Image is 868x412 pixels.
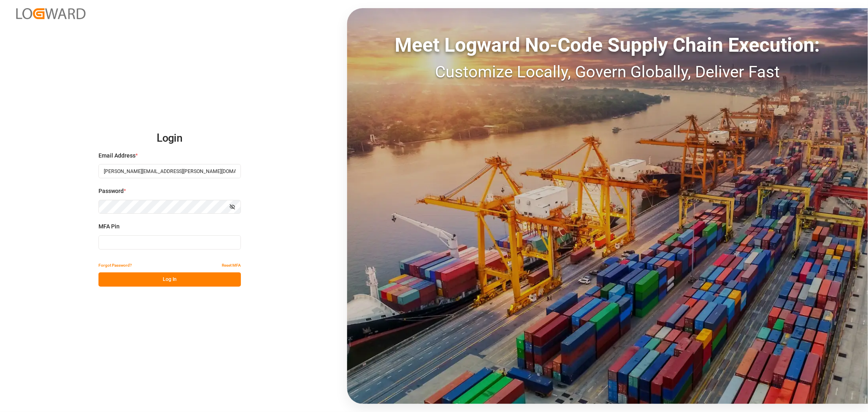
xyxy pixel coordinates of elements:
img: Logward_new_orange.png [16,8,85,19]
div: Meet Logward No-Code Supply Chain Execution: [347,31,868,60]
button: Log In [98,272,241,287]
input: Enter your email [98,164,241,178]
button: Reset MFA [222,258,241,272]
span: Email Address [98,151,136,160]
span: MFA Pin [98,222,120,231]
h2: Login [98,125,241,151]
button: Forgot Password? [98,258,132,272]
div: Customize Locally, Govern Globally, Deliver Fast [347,60,868,84]
span: Password [98,187,124,195]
